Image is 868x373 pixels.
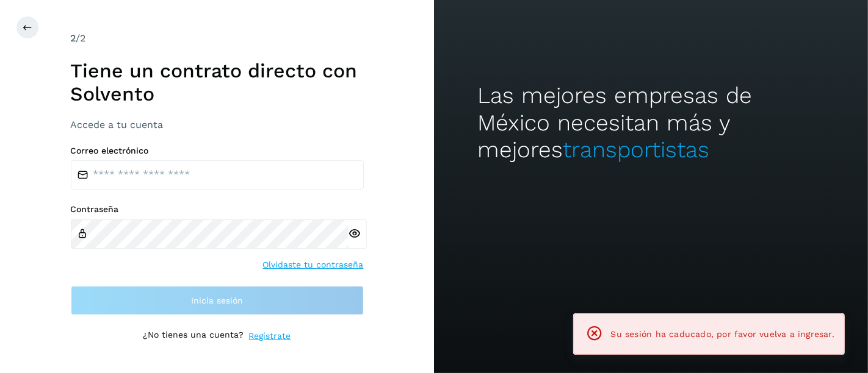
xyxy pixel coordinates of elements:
button: Inicia sesión [71,286,364,315]
label: Contraseña [71,204,364,215]
span: Su sesión ha caducado, por favor vuelva a ingresar. [611,329,834,339]
span: transportistas [563,137,709,163]
a: Regístrate [249,330,291,343]
p: ¿No tienes una cuenta? [143,330,244,343]
h1: Tiene un contrato directo con Solvento [71,59,364,106]
h3: Accede a tu cuenta [71,119,364,130]
span: 2 [71,32,76,44]
h2: Las mejores empresas de México necesitan más y mejores [477,82,825,163]
label: Correo electrónico [71,146,364,156]
span: Inicia sesión [191,296,243,305]
a: Olvidaste tu contraseña [263,258,364,271]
